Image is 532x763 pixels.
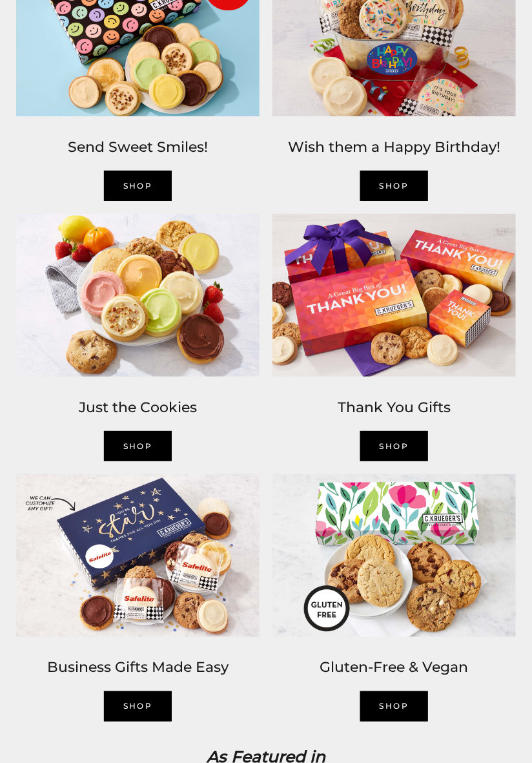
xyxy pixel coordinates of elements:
[360,431,429,461] a: shop
[360,691,429,722] a: SHOP
[360,171,429,201] a: SHOP
[266,207,522,382] img: C.Krueger’s image
[16,396,260,419] h2: Just the Cookies
[104,691,172,722] a: SHOP
[10,207,266,382] img: C.Krueger’s image
[10,468,266,643] img: C.Krueger’s image
[266,468,522,643] img: C.Krueger’s image
[104,171,172,201] a: SHOP
[272,396,516,419] h2: Thank You Gifts
[272,136,516,159] h2: Wish them a Happy Birthday!
[104,431,172,461] a: Shop
[16,656,260,680] h2: Business Gifts Made Easy
[16,136,260,159] h2: Send Sweet Smiles!
[272,656,516,680] h2: Gluten-Free & Vegan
